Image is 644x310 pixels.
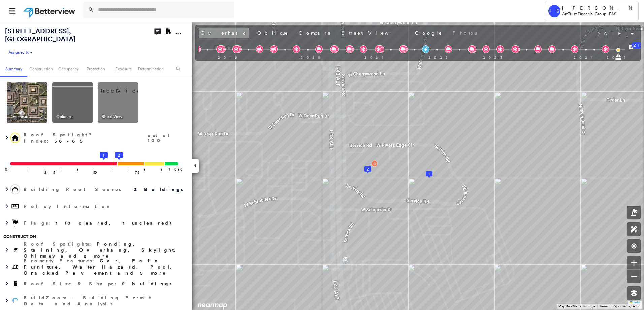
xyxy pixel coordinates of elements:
[256,28,290,38] button: Oblique
[56,115,72,119] span: Obliques
[148,133,187,143] span: out of 100
[199,28,249,38] button: Overhead
[169,168,186,171] div: 100
[55,61,82,77] button: Occupancy
[103,153,104,158] tspan: 1
[340,28,407,38] button: Street View
[5,168,11,171] div: 0
[562,11,635,17] p: -
[110,61,137,77] button: Exposure
[8,50,30,55] span: Assigned to:
[24,258,187,276] span: Property Features :
[297,28,333,38] button: Compare
[122,281,172,287] span: 2 buildings
[24,220,173,226] span: Flags :
[44,169,55,176] p: 25
[24,294,153,307] span: BuildZoom - Building Permit Data and Analysis
[627,239,641,253] button: Location
[166,27,174,35] svg: Download PDF Report
[426,171,432,177] div: 1
[135,169,139,176] p: 75
[137,61,164,77] button: Determination
[102,115,122,119] span: Street View
[426,171,432,178] div: 1
[24,186,123,192] span: Building Roof Scores
[27,61,55,77] button: Construction
[5,27,76,43] span: [STREET_ADDRESS] , [GEOGRAPHIC_DATA]
[24,132,146,144] span: Roof Spotlight™ Index :
[364,166,371,172] div: 2
[56,220,172,226] span: 1 (0 cleared, 1 uncleared)
[118,153,120,158] tspan: 2
[609,11,616,17] span: E&S
[562,11,606,17] span: AmTrust Financial Group
[613,304,640,308] a: Report a map error
[627,256,641,283] div: map-zoom-controls
[134,187,183,192] strong: 2 Buildings
[413,28,444,38] button: Google
[630,301,640,304] a: Leaflet
[548,5,560,17] div: KS
[54,138,85,144] span: 56-65
[451,28,479,38] button: Photos
[93,169,97,176] p: 50
[12,297,19,304] img: 2648151168483591490
[632,42,643,48] span: 21
[24,281,173,287] span: Roof Size & Shape :
[364,166,371,173] div: 2
[30,50,32,55] span: -
[24,258,178,276] span: Car, Patio Furniture, Water Hazard, Pool, Cracked Pavement and 5 more
[599,304,609,308] a: Terms
[24,203,113,209] span: Policy Information
[627,206,641,219] button: Edit Spotlights
[562,5,635,11] p: [PERSON_NAME]
[24,241,187,259] span: Roof Spotlights :
[92,81,161,93] img: StreetView
[24,241,182,259] span: Ponding, Staining, Overhang, Skylight, Chimney and 2 more
[558,304,595,308] span: Map data ©2025 Google
[82,61,109,77] button: Protection
[586,31,628,36] div: [DATE]
[627,222,641,236] button: Measurements
[11,115,28,119] span: Overhead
